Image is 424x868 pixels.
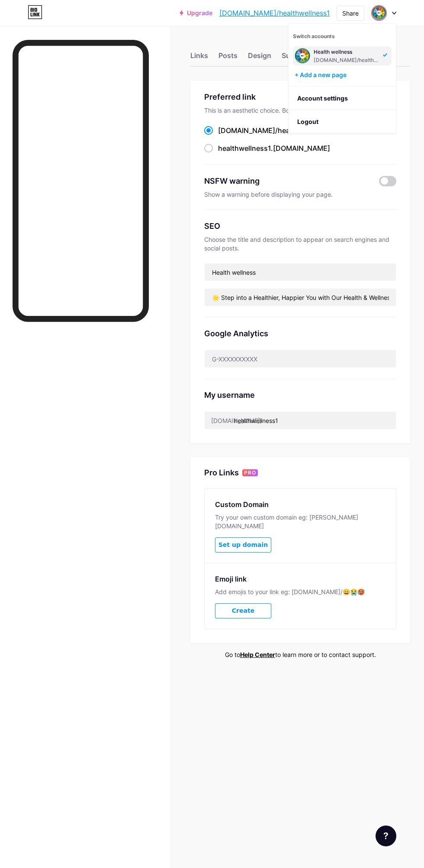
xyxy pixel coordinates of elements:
input: G-XXXXXXXXXX [205,350,396,367]
div: Choose the title and description to appear on search engines and social posts. [204,235,396,253]
input: Title [205,263,396,281]
span: Create [232,607,254,614]
div: My username [204,389,396,401]
span: Switch accounts [293,33,335,39]
div: + Add a new page [295,71,392,79]
li: Logout [289,110,396,133]
div: .[DOMAIN_NAME] [218,143,330,153]
img: healthwellness1200 [372,6,386,20]
div: Emoji link [215,574,385,584]
div: Health wellness [314,49,380,55]
div: Pro Links [204,468,239,478]
div: Google Analytics [204,328,396,339]
div: Preferred link [204,91,396,103]
input: username [205,412,396,429]
div: Try your own custom domain eg: [PERSON_NAME][DOMAIN_NAME] [215,513,385,530]
span: PRO [244,469,256,476]
a: [DOMAIN_NAME]/healthwellness1 [219,8,330,18]
span: healthwellness1 [218,144,271,153]
div: NSFW warning [204,175,369,187]
a: Account settings [289,87,396,110]
div: [DOMAIN_NAME]/ [211,416,262,425]
div: This is an aesthetic choice. Both links are usable. [204,106,396,115]
div: Show a warning before displaying your page. [204,190,396,199]
a: Help Center [240,651,275,658]
div: Links [190,50,208,66]
input: Description (max 160 chars) [205,289,396,306]
div: SEO [204,220,396,232]
span: healthwellness1 [278,126,331,135]
div: Subscribers [282,50,321,66]
div: [DOMAIN_NAME]/ [218,125,331,136]
img: healthwellness1200 [295,48,310,64]
div: Design [248,50,271,66]
div: Go to to learn more or to contact support. [190,650,410,659]
div: Add emojis to your link eg: [DOMAIN_NAME]/😄😭🥵 [215,588,385,596]
div: Share [342,9,359,18]
div: Posts [218,50,238,66]
button: Set up domain [215,537,271,553]
span: Set up domain [218,541,268,549]
div: Custom Domain [215,499,385,510]
button: Create [215,603,271,618]
div: [DOMAIN_NAME]/healthwellness1 [314,57,380,64]
a: Upgrade [180,10,212,16]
